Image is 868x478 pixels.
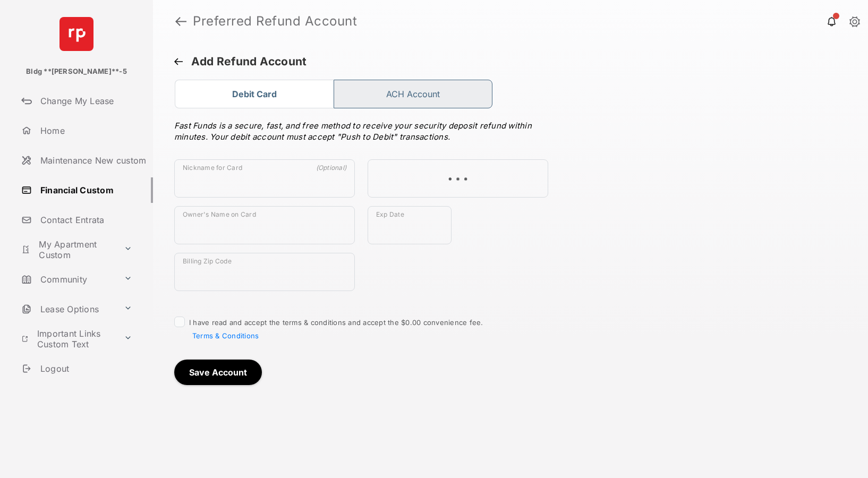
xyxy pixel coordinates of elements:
[191,55,307,68] span: Add Refund Account
[17,177,153,203] a: Financial Custom
[17,88,153,114] a: Change My Lease
[17,207,153,233] a: Contact Entrata
[17,296,120,322] a: Lease Options
[17,356,153,381] a: Logout
[334,80,492,108] button: ACH Account
[174,360,262,385] button: Save Account
[17,237,120,262] a: My Apartment Custom
[17,326,120,352] a: Important Links Custom Text
[17,267,120,292] a: Community
[17,148,153,173] a: Maintenance New custom
[26,66,127,77] p: Bldg **[PERSON_NAME]**-5
[17,118,153,143] a: Home
[193,15,357,28] strong: Preferred Refund Account
[174,117,548,151] div: Fast Funds is a secure, fast, and free method to receive your security deposit refund within minu...
[189,318,483,340] span: I have read and accept the terms & conditions and accept the $0.00 convenience fee.
[175,80,334,108] button: Debit Card
[59,17,93,51] img: svg+xml;base64,PHN2ZyB4bWxucz0iaHR0cDovL3d3dy53My5vcmcvMjAwMC9zdmciIHdpZHRoPSI2NCIgaGVpZ2h0PSI2NC...
[189,327,262,340] button: I have read and accept the terms & conditions and accept the $0.00 convenience fee.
